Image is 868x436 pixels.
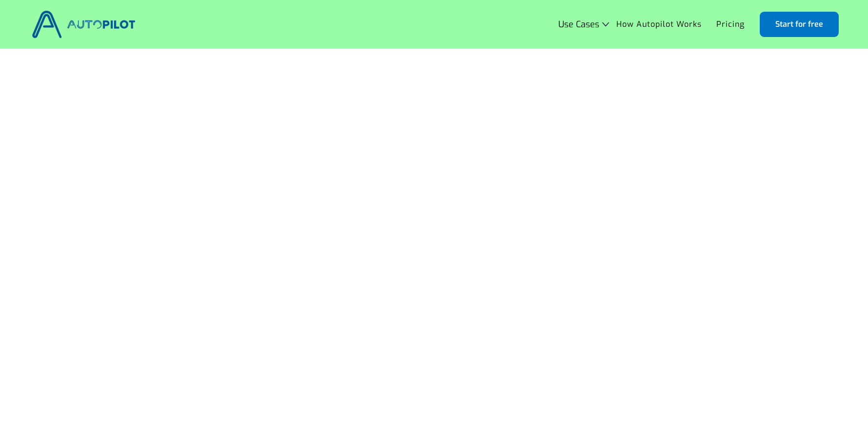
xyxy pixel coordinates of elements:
a: How Autopilot Works [609,15,709,34]
div: Use Cases [558,19,599,29]
div: Use Cases [558,19,609,29]
img: Icon Rounded Chevron Dark - BRIX Templates [602,22,609,26]
a: Pricing [709,15,752,34]
a: Start for free [760,12,839,37]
